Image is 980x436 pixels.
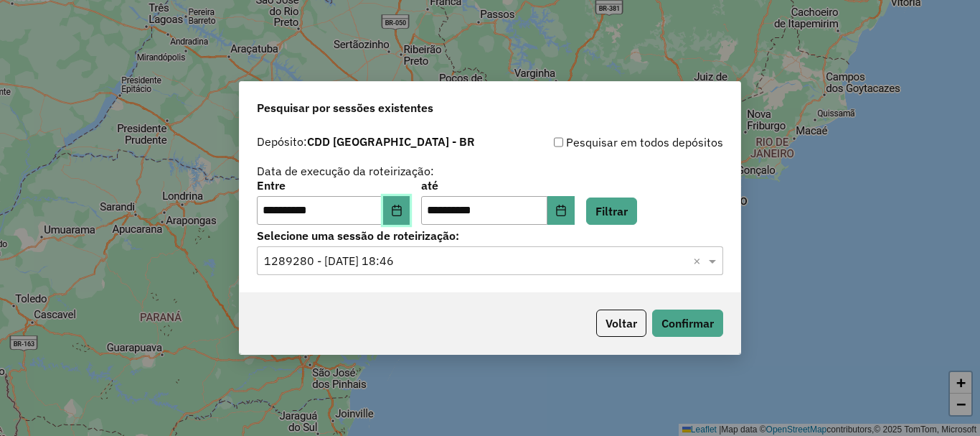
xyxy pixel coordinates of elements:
[257,227,723,244] label: Selecione uma sessão de roteirização:
[490,134,723,151] div: Pesquisar em todos depósitos
[652,310,723,337] button: Confirmar
[257,177,410,194] label: Entre
[547,196,575,225] button: Choose Date
[383,196,410,225] button: Choose Date
[257,133,475,150] label: Depósito:
[586,198,637,225] button: Filtrar
[257,99,433,116] span: Pesquisar por sessões existentes
[693,252,705,269] span: Clear all
[421,177,574,194] label: até
[596,310,646,337] button: Voltar
[307,134,475,149] strong: CDD [GEOGRAPHIC_DATA] - BR
[257,162,434,180] label: Data de execução da roteirização:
